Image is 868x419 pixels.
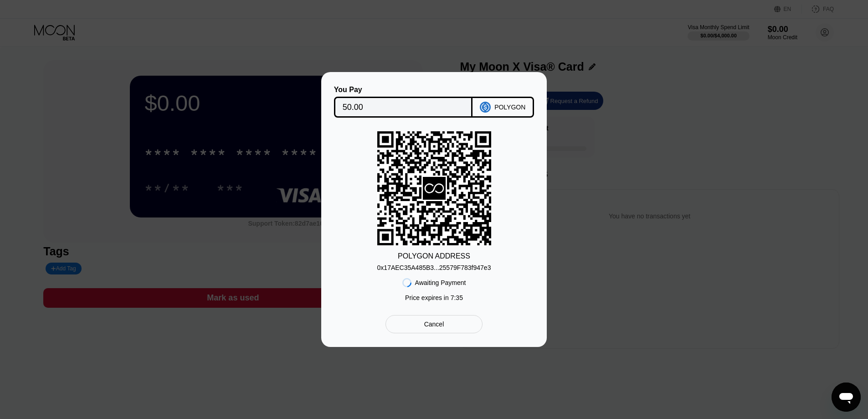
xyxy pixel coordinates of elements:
[385,315,483,333] div: Cancel
[424,320,444,328] div: Cancel
[494,103,525,111] div: POLYGON
[335,86,533,118] div: You PayPOLYGON
[377,260,491,271] div: 0x17AEC35A485B3...25579F783f947e3
[405,294,463,301] div: Price expires in
[451,294,463,301] span: 7 : 35
[334,86,473,94] div: You Pay
[398,252,470,260] div: POLYGON ADDRESS
[832,383,861,412] iframe: Button to launch messaging window
[415,279,466,286] div: Awaiting Payment
[377,264,491,271] div: 0x17AEC35A485B3...25579F783f947e3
